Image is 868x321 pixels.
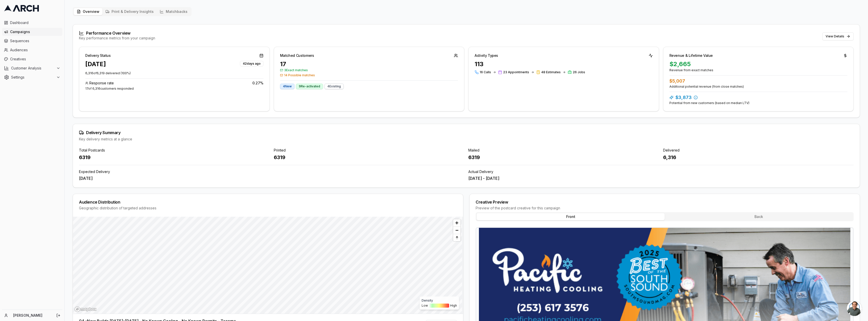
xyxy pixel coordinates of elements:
[669,85,848,89] div: Additional potential revenue (from close matches)
[2,55,62,63] a: Creatives
[669,101,848,105] div: Potential from new customers (based on median LTV)
[450,304,457,308] span: High
[280,53,314,58] div: Matched Customers
[475,60,653,68] div: 113
[468,175,854,181] div: [DATE] - [DATE]
[79,31,155,36] div: Performance Overview
[79,154,270,161] div: 6319
[475,53,498,58] div: Activity Types
[2,19,62,27] a: Dashboard
[11,66,54,71] span: Customer Analysis
[79,130,854,135] div: Delivery Summary
[85,71,263,75] p: 6,316 of 6,319 delivered ( 100 %)
[252,81,263,86] span: 0.27 %
[280,60,458,68] div: 17
[669,53,713,58] div: Revenue & Lifetime Value
[2,46,62,54] a: Audiences
[669,94,848,101] div: $3,873
[74,306,97,312] a: Mapbox homepage
[79,169,464,174] div: Expected Delivery
[13,313,51,318] a: [PERSON_NAME]
[79,148,270,153] div: Total Postcards
[2,64,62,72] button: Customer Analysis
[476,206,854,211] div: Preview of the postcard creative for this campaign
[663,148,854,153] div: Delivered
[73,217,462,314] canvas: Map
[665,213,853,220] button: Back
[280,73,458,77] span: 14 Possible matches
[822,32,854,40] button: View Details
[102,8,157,15] button: Print & Delivery Insights
[453,227,460,234] button: Zoom out
[422,304,428,308] span: Low
[157,8,191,15] button: Matchbacks
[2,73,62,81] button: Settings
[669,60,848,68] div: $2,665
[468,169,854,174] div: Actual Delivery
[10,20,60,25] span: Dashboard
[11,75,54,80] span: Settings
[89,81,114,86] span: Response rate
[669,68,848,72] div: Revenue from exact matches
[453,219,460,227] button: Zoom in
[453,234,460,241] button: Reset bearing to north
[477,213,665,220] button: Front
[274,154,465,161] div: 6319
[2,28,62,36] a: Campaigns
[663,154,854,161] div: 6,316
[10,47,60,53] span: Audiences
[85,53,111,58] div: Delivery Status
[541,70,561,74] span: 48 Estimates
[476,200,854,204] div: Creative Preview
[468,148,659,153] div: Mailed
[324,84,344,89] div: 4 Existing
[480,70,491,74] span: 16 Calls
[274,148,465,153] div: Printed
[79,137,854,142] div: Key delivery metrics at a glance
[453,227,460,234] span: Zoom out
[452,235,461,241] span: Reset bearing to north
[669,78,848,85] div: $5,007
[296,84,323,89] div: 9 Re-activated
[280,84,294,89] div: 4 New
[422,299,457,303] div: Density
[79,175,464,181] div: [DATE]
[10,57,60,62] span: Creatives
[85,60,106,68] div: [DATE]
[240,60,263,66] button: 42days ago
[2,37,62,45] a: Sequences
[503,70,529,74] span: 23 Appointments
[55,312,62,319] button: Log out
[79,206,457,211] div: Geographic distribution of targeted addresses
[79,200,457,204] div: Audience Distribution
[10,38,60,43] span: Sequences
[280,68,458,72] span: 3 Exact matches
[468,154,659,161] div: 6319
[10,29,60,34] span: Campaigns
[573,70,585,74] span: 26 Jobs
[85,87,263,91] div: 17 of 6,316 customers responded
[847,301,862,316] a: Open chat
[74,8,102,15] button: Overview
[240,61,263,66] div: 42 days ago
[79,36,155,41] div: Key performance metrics from your campaign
